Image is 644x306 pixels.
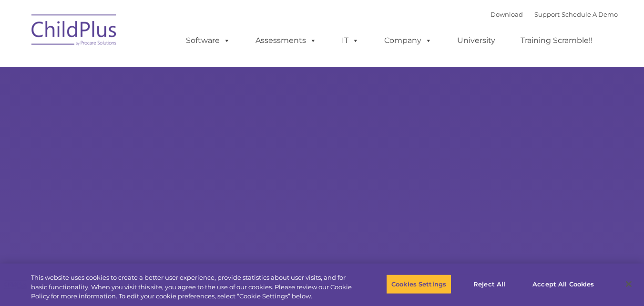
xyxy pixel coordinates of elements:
a: Training Scramble!! [511,31,602,50]
button: Cookies Settings [386,274,451,294]
img: ChildPlus by Procare Solutions [27,8,122,55]
button: Reject All [460,274,519,294]
div: This website uses cookies to create a better user experience, provide statistics about user visit... [31,273,354,301]
a: University [448,31,505,50]
a: Download [491,11,523,18]
a: Support [534,11,560,18]
button: Close [618,274,639,295]
a: Software [176,31,240,50]
a: Assessments [246,31,326,50]
a: Company [375,31,441,50]
button: Accept All Cookies [527,274,599,294]
a: IT [332,31,368,50]
font: | [491,11,618,18]
a: Schedule A Demo [562,11,618,18]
